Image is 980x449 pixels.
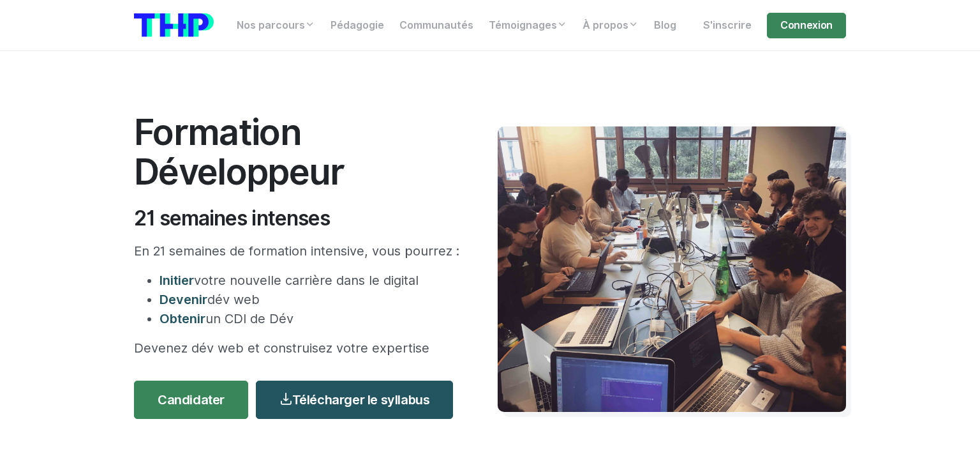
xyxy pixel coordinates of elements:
[160,273,194,288] span: Initier
[160,311,205,326] span: Obtenir
[134,241,459,261] p: En 21 semaines de formation intensive, vous pourrez :
[481,13,575,38] a: Témoignages
[646,13,684,38] a: Blog
[134,381,248,419] a: Candidater
[160,290,459,309] li: dév web
[498,126,846,412] img: Travail
[323,13,392,38] a: Pédagogie
[575,13,646,38] a: À propos
[160,271,459,290] li: votre nouvelle carrière dans le digital
[256,381,453,419] a: Télécharger le syllabus
[767,13,846,38] a: Connexion
[160,292,207,307] span: Devenir
[134,339,459,358] p: Devenez dév web et construisez votre expertise
[392,13,481,38] a: Communautés
[160,309,459,328] li: un CDI de Dév
[695,13,759,38] a: S'inscrire
[134,206,459,231] h2: 21 semaines intenses
[134,13,214,37] img: logo
[229,13,323,38] a: Nos parcours
[134,112,459,191] h1: Formation Développeur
